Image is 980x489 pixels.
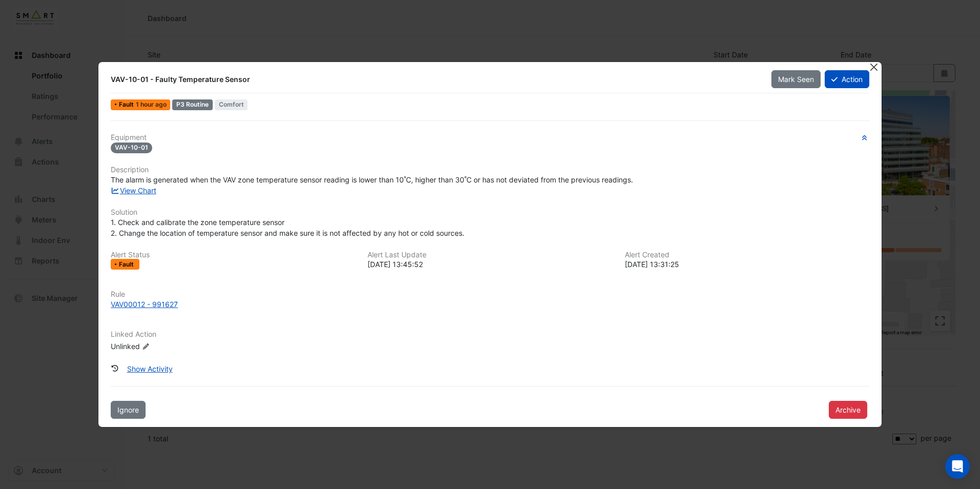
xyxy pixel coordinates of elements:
span: Ignore [117,405,139,414]
div: [DATE] 13:31:25 [625,259,869,270]
div: VAV00012 - 991627 [111,299,178,310]
span: Fault [119,101,136,108]
button: Archive [829,401,867,419]
span: Mark Seen [778,75,814,84]
span: VAV-10-01 [111,142,152,153]
div: Unlinked [111,341,234,352]
span: The alarm is generated when the VAV zone temperature sensor reading is lower than 10˚C, higher th... [111,175,633,184]
button: Action [825,70,869,88]
button: Ignore [111,401,146,419]
h6: Alert Status [111,251,355,259]
a: VAV00012 - 991627 [111,299,869,310]
h6: Solution [111,208,869,217]
h6: Equipment [111,133,869,142]
span: 1. Check and calibrate the zone temperature sensor 2. Change the location of temperature sensor a... [111,218,464,237]
a: View Chart [111,186,156,195]
span: Fault [119,261,136,268]
button: Mark Seen [771,70,821,88]
span: Tue 02-Sep-2025 13:45 BST [136,100,167,108]
h6: Alert Created [625,251,869,259]
div: [DATE] 13:45:52 [367,259,612,270]
h6: Rule [111,290,869,299]
fa-icon: Edit Linked Action [142,343,150,351]
div: P3 Routine [172,99,213,110]
div: Open Intercom Messenger [945,454,970,479]
h6: Description [111,166,869,174]
button: Show Activity [120,360,179,378]
span: Comfort [215,99,248,110]
div: VAV-10-01 - Faulty Temperature Sensor [111,74,759,85]
button: Close [869,62,880,73]
h6: Alert Last Update [367,251,612,259]
h6: Linked Action [111,330,869,339]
